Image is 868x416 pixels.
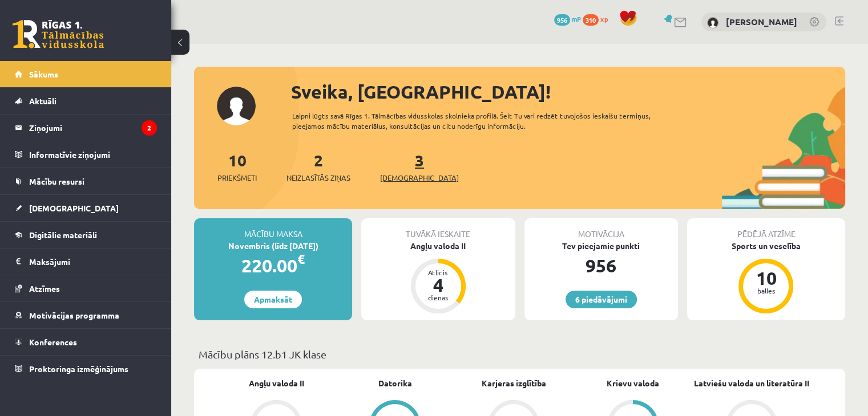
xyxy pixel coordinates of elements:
div: dienas [421,294,455,301]
div: Sveika, [GEOGRAPHIC_DATA]! [291,78,845,105]
a: Mācību resursi [15,168,157,194]
a: Angļu valoda II [249,377,304,389]
span: Digitālie materiāli [29,230,97,240]
a: Krievu valoda [607,377,659,389]
p: Mācību plāns 12.b1 JK klase [199,346,841,362]
a: 2Neizlasītās ziņas [286,150,350,183]
div: 4 [421,276,455,294]
a: Angļu valoda II Atlicis 4 dienas [361,240,515,315]
i: 2 [142,120,157,136]
div: Novembris (līdz [DATE]) [194,240,352,252]
a: [PERSON_NAME] [726,16,797,27]
span: Aktuāli [29,96,56,106]
span: 310 [583,14,599,26]
span: Atzīmes [29,283,60,293]
span: Motivācijas programma [29,310,119,320]
span: Proktoringa izmēģinājums [29,364,128,374]
span: Neizlasītās ziņas [286,172,350,183]
a: Karjeras izglītība [482,377,546,389]
div: 10 [749,269,783,287]
a: Datorika [378,377,412,389]
span: € [297,251,305,267]
div: Motivācija [524,218,678,240]
span: Mācību resursi [29,176,84,186]
div: Tuvākā ieskaite [361,218,515,240]
span: Sākums [29,69,58,79]
a: [DEMOGRAPHIC_DATA] [15,195,157,221]
legend: Informatīvie ziņojumi [29,141,157,168]
a: Sākums [15,61,157,87]
div: Mācību maksa [194,218,352,240]
div: Laipni lūgts savā Rīgas 1. Tālmācības vidusskolas skolnieka profilā. Šeit Tu vari redzēt tuvojošo... [292,111,683,131]
a: 956 mP [554,14,581,23]
legend: Ziņojumi [29,115,157,141]
a: Konferences [15,329,157,355]
span: 956 [554,14,570,26]
a: Apmaksāt [244,291,302,308]
img: Sanija Baltiņa [707,17,718,28]
a: Informatīvie ziņojumi [15,141,157,168]
a: Sports un veselība 10 balles [687,240,845,315]
div: Sports un veselība [687,240,845,252]
div: Angļu valoda II [361,240,515,252]
a: 3[DEMOGRAPHIC_DATA] [380,150,459,183]
div: Tev pieejamie punkti [524,240,678,252]
a: Aktuāli [15,88,157,114]
a: Atzīmes [15,275,157,301]
div: 956 [524,252,678,279]
span: Konferences [29,337,77,347]
a: Proktoringa izmēģinājums [15,356,157,382]
span: mP [572,14,581,23]
span: Priekšmeti [217,172,257,183]
a: Latviešu valoda un literatūra II [694,377,809,389]
a: 10Priekšmeti [217,150,257,183]
div: Atlicis [421,269,455,276]
a: 6 piedāvājumi [566,291,637,308]
div: balles [749,287,783,294]
a: 310 xp [583,14,613,23]
a: Maksājumi [15,248,157,275]
span: xp [600,14,608,23]
legend: Maksājumi [29,248,157,275]
a: Motivācijas programma [15,302,157,328]
span: [DEMOGRAPHIC_DATA] [380,172,459,183]
span: [DEMOGRAPHIC_DATA] [29,203,119,213]
div: Pēdējā atzīme [687,218,845,240]
a: Ziņojumi2 [15,115,157,141]
a: Digitālie materiāli [15,222,157,248]
div: 220.00 [194,252,352,279]
a: Rīgas 1. Tālmācības vidusskola [13,20,104,48]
